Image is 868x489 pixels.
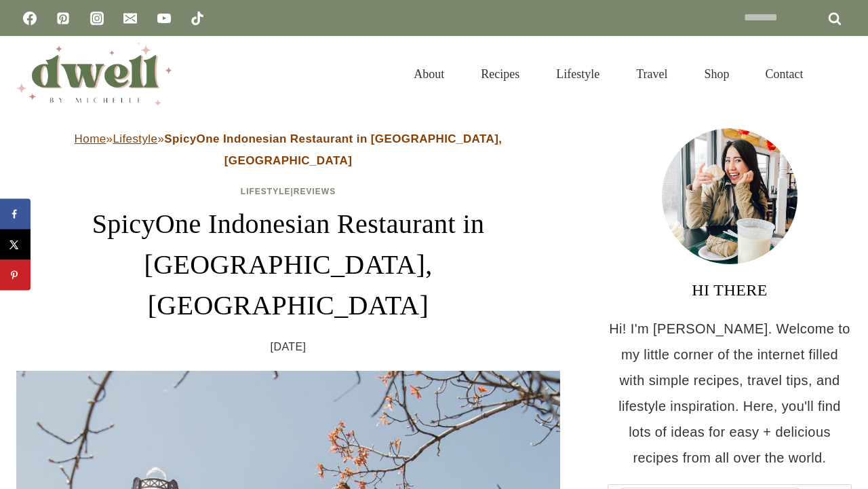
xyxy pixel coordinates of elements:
nav: Primary Navigation [395,50,822,98]
a: Recipes [462,50,538,98]
a: About [395,50,462,98]
a: Travel [618,50,686,98]
strong: SpicyOne Indonesian Restaurant in [GEOGRAPHIC_DATA], [GEOGRAPHIC_DATA] [164,132,502,167]
a: Reviews [294,187,336,196]
a: TikTok [184,5,211,32]
a: Instagram [83,5,111,32]
a: Shop [686,50,747,98]
span: » » [75,132,502,167]
a: Lifestyle [241,187,291,196]
a: Home [75,132,106,145]
p: Hi! I'm [PERSON_NAME]. Welcome to my little corner of the internet filled with simple recipes, tr... [608,316,852,471]
time: [DATE] [271,337,307,357]
img: DWELL by michelle [16,43,172,105]
a: Email [117,5,144,32]
span: | [241,187,336,196]
h3: HI THERE [608,278,852,302]
a: YouTube [151,5,178,32]
h1: SpicyOne Indonesian Restaurant in [GEOGRAPHIC_DATA], [GEOGRAPHIC_DATA] [16,204,560,326]
button: View Search Form [829,62,852,86]
a: Pinterest [50,5,77,32]
a: Lifestyle [538,50,618,98]
a: Facebook [16,5,43,32]
a: Contact [747,50,822,98]
a: Lifestyle [113,132,157,145]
